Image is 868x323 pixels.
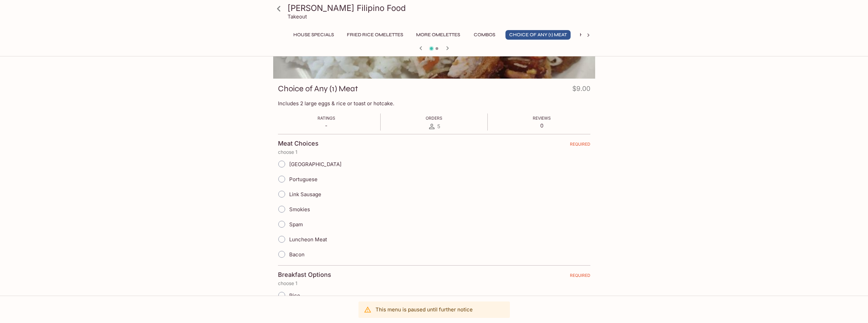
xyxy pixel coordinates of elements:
span: Orders [426,116,442,121]
span: Reviews [533,116,551,121]
p: This menu is paused until further notice [376,306,473,313]
h4: Meat Choices [278,140,319,147]
p: Takeout [288,13,307,20]
span: [GEOGRAPHIC_DATA] [289,161,341,167]
h4: Breakfast Options [278,271,331,279]
span: REQUIRED [570,273,590,281]
button: Combos [469,30,500,40]
span: Luncheon Meat [289,236,327,243]
p: choose 1 [278,149,590,155]
h3: [PERSON_NAME] Filipino Food [288,3,592,13]
span: Spam [289,221,303,228]
span: Portuguese [289,176,318,183]
span: Link Sausage [289,191,321,198]
button: House Specials [290,30,338,40]
span: Smokies [289,206,310,213]
p: 0 [533,122,551,129]
button: Hotcakes [576,30,609,40]
p: choose 1 [278,281,590,286]
h3: Choice of Any (1) Meat [278,83,358,94]
button: Choice of Any (1) Meat [505,30,571,40]
p: - [318,122,335,129]
span: REQUIRED [570,142,590,149]
button: Fried Rice Omelettes [343,30,407,40]
span: Rice [289,292,300,299]
span: 5 [437,123,440,130]
p: Includes 2 large eggs & rice or toast or hotcake. [278,100,590,107]
span: Bacon [289,251,305,258]
span: Ratings [318,116,335,121]
button: More Omelettes [412,30,464,40]
h4: $9.00 [572,83,590,97]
